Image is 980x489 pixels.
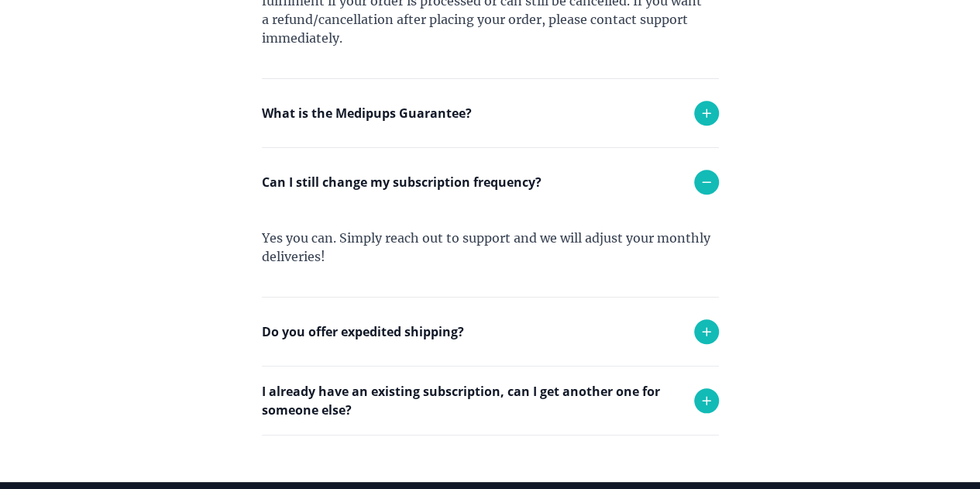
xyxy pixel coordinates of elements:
p: What is the Medipups Guarantee? [262,104,472,122]
div: Yes we do! Please reach out to support and we will try to accommodate any request. [262,366,719,446]
p: Can I still change my subscription frequency? [262,173,542,191]
p: Do you offer expedited shipping? [262,322,464,341]
div: If you received the wrong product or your product was damaged in transit, we will replace it with... [262,147,719,246]
div: Yes you can. Simply reach out to support and we will adjust your monthly deliveries! [262,216,719,297]
p: I already have an existing subscription, can I get another one for someone else? [262,382,679,419]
